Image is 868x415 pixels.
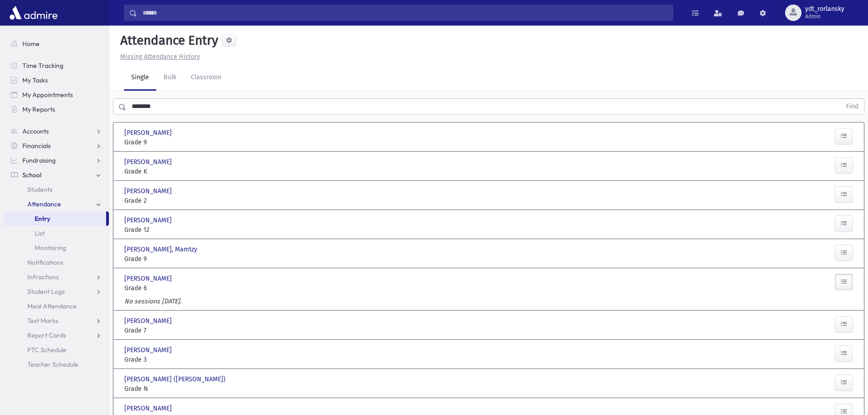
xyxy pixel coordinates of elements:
span: [PERSON_NAME] [124,186,174,196]
span: [PERSON_NAME], Mamtzy [124,245,199,254]
span: Grade 9 [124,138,238,147]
span: Grade 12 [124,225,238,235]
a: Notifications [4,255,109,270]
h5: Attendance Entry [117,33,218,48]
img: AdmirePro [7,4,60,22]
a: Meal Attendance [4,299,109,313]
a: Students [4,182,109,197]
span: Grade N [124,384,238,394]
a: My Tasks [4,73,109,87]
span: [PERSON_NAME] [124,157,174,167]
label: No sessions [DATE]. [124,297,181,306]
a: Home [4,36,109,51]
span: School [22,171,41,179]
a: Test Marks [4,313,109,328]
a: List [4,226,109,241]
a: Report Cards [4,328,109,343]
span: [PERSON_NAME] [124,316,174,326]
span: Financials [22,142,51,150]
span: [PERSON_NAME] ([PERSON_NAME]) [124,374,227,384]
span: Grade 2 [124,196,238,205]
input: Search [137,5,673,21]
span: Test Marks [27,317,58,325]
span: Students [27,185,52,194]
span: ydt_rorlansky [805,5,844,13]
span: [PERSON_NAME] [124,345,174,355]
span: [PERSON_NAME] [124,404,174,413]
a: Financials [4,138,109,153]
a: My Reports [4,102,109,117]
span: My Reports [22,105,55,113]
span: Teacher Schedule [27,360,78,369]
a: Classroom [184,65,229,91]
a: My Appointments [4,87,109,102]
a: Bulk [156,65,184,91]
span: Fundraising [22,156,56,164]
span: Entry [35,215,50,223]
span: Meal Attendance [27,302,77,310]
a: Time Tracking [4,58,109,73]
span: Grade 6 [124,283,238,293]
a: Fundraising [4,153,109,168]
span: Grade 9 [124,254,238,264]
span: Notifications [27,258,63,266]
span: Student Logs [27,287,65,296]
span: Grade 3 [124,355,238,364]
span: Time Tracking [22,61,63,70]
a: Entry [4,211,106,226]
span: Accounts [22,127,49,135]
a: Teacher Schedule [4,357,109,372]
a: Infractions [4,270,109,284]
a: Attendance [4,197,109,211]
u: Missing Attendance History [120,53,200,61]
span: Grade K [124,167,238,176]
span: [PERSON_NAME] [124,128,174,138]
span: Home [22,40,40,48]
span: Grade 7 [124,326,238,335]
a: PTC Schedule [4,343,109,357]
span: Monitoring [35,244,66,252]
a: Accounts [4,124,109,138]
a: Monitoring [4,241,109,255]
button: Find [841,99,864,114]
a: Student Logs [4,284,109,299]
span: Report Cards [27,331,66,339]
span: Admin [805,13,844,20]
span: PTC Schedule [27,346,67,354]
span: List [35,229,45,237]
span: Infractions [27,273,59,281]
span: My Tasks [22,76,48,84]
span: [PERSON_NAME] [124,215,174,225]
a: Missing Attendance History [117,53,200,61]
a: School [4,168,109,182]
span: Attendance [27,200,61,208]
a: Single [124,65,156,91]
span: [PERSON_NAME] [124,274,174,283]
span: My Appointments [22,91,73,99]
